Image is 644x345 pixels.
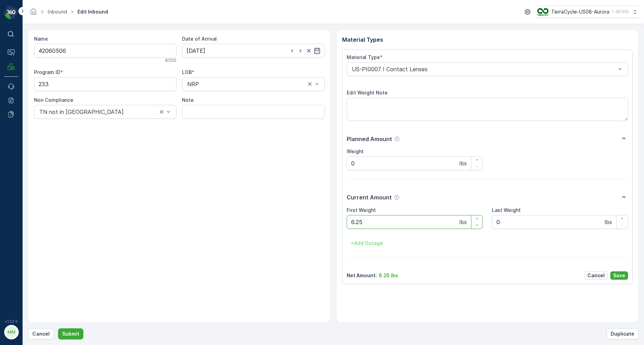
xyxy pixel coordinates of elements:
[6,327,17,338] div: MM
[347,272,377,279] p: Net Amount :
[492,207,521,213] label: Last Weight
[182,44,324,58] input: dd/mm/yyyy
[4,6,18,19] img: logo
[182,36,217,42] label: Date of Arrival
[379,272,398,279] p: 6.25 lbs
[34,97,73,103] label: Non Compliance
[4,319,18,323] span: v 1.52.0
[165,58,176,63] p: 8 / 255
[30,10,37,16] a: Homepage
[585,271,608,280] button: Cancel
[551,8,609,15] p: TerraCycle-US08-Aurora
[182,97,194,103] label: Note
[347,148,364,154] label: Weight
[58,328,83,339] button: Submit
[610,271,628,280] button: Save
[611,330,634,337] p: Duplicate
[62,330,79,337] p: Submit
[347,207,376,213] label: First Weight
[342,35,633,44] p: Material Types
[394,136,400,142] div: Help Tooltip Icon
[394,195,399,200] div: Help Tooltip Icon
[347,90,388,96] label: Edit Weight Note
[48,9,67,15] a: Inbound
[34,36,48,42] label: Name
[347,135,392,143] p: Planned Amount
[4,325,18,339] button: MM
[347,54,380,60] label: Material Type
[347,238,387,249] button: +Add Outage
[612,9,629,15] p: ( -05:00 )
[605,218,612,226] p: lbs
[587,272,605,279] p: Cancel
[28,328,54,339] button: Cancel
[460,218,467,226] p: lbs
[182,69,192,75] label: LOB
[351,240,383,247] p: + Add Outage
[613,272,625,279] p: Save
[34,69,60,75] label: Program ID
[606,328,638,339] button: Duplicate
[537,6,638,18] button: TerraCycle-US08-Aurora(-05:00)
[32,330,50,337] p: Cancel
[460,159,467,167] p: lbs
[537,8,548,16] img: image_ci7OI47.png
[347,193,392,202] p: Current Amount
[76,8,109,15] span: Edit Inbound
